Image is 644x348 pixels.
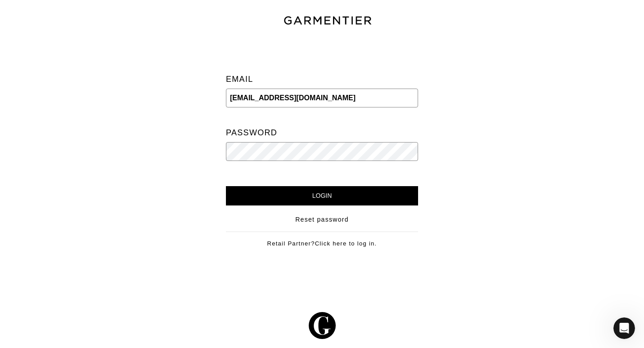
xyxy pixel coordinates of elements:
div: Retail Partner? [226,232,418,248]
a: Click here to log in. [315,240,377,247]
a: Reset password [295,215,349,224]
img: g-602364139e5867ba59c769ce4266a9601a3871a1516a6a4c3533f4bc45e69684.svg [309,312,336,339]
iframe: Intercom live chat [613,317,635,339]
label: Email [226,70,253,89]
input: Login [226,186,418,205]
img: garmentier-text-8466448e28d500cc52b900a8b1ac6a0b4c9bd52e9933ba870cc531a186b44329.png [283,15,373,27]
label: Password [226,124,277,142]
